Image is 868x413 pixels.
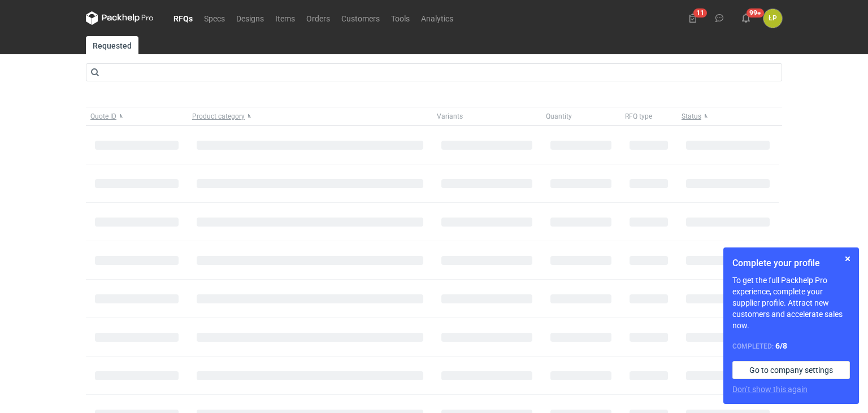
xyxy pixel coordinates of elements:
p: To get the full Packhelp Pro experience, complete your supplier profile. Attract new customers an... [732,275,850,331]
a: RFQs [168,11,198,25]
a: Analytics [415,11,459,25]
span: Variants [437,112,463,121]
div: Completed: [732,340,850,352]
a: Orders [301,11,336,25]
button: 11 [684,9,702,27]
svg: Packhelp Pro [86,11,154,25]
button: Quote ID [86,107,188,125]
button: Don’t show this again [732,384,808,395]
button: Status [677,107,779,125]
a: Items [270,11,301,25]
a: Specs [198,11,231,25]
span: Quantity [546,112,572,121]
a: Go to company settings [732,361,850,379]
span: Quote ID [90,112,116,121]
span: RFQ type [625,112,652,121]
span: Product category [192,112,245,121]
a: Designs [231,11,270,25]
h1: Complete your profile [732,257,850,270]
a: Customers [336,11,385,25]
button: Skip for now [841,252,854,266]
strong: 6 / 8 [775,341,787,350]
button: Product category [188,107,432,125]
button: 99+ [737,9,755,27]
button: ŁP [763,9,782,28]
a: Tools [385,11,415,25]
span: Status [682,112,701,121]
div: Łukasz Postawa [763,9,782,28]
a: Requested [86,36,138,54]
